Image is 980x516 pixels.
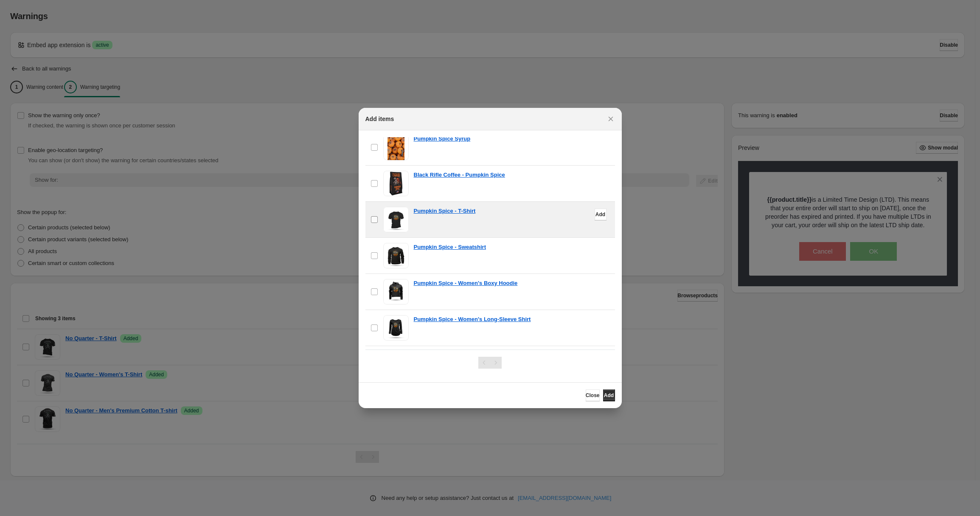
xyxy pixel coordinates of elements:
span: Add [595,211,605,218]
button: Add [595,209,607,220]
span: Add [604,392,614,399]
a: Pumpkin Spice Syrup [414,135,471,143]
a: Pumpkin Spice - Sweatshirt [414,243,486,251]
a: Pumpkin Spice - Women's Boxy Hoodie [414,279,518,288]
button: Close [605,113,617,125]
button: Close [586,389,600,401]
h2: Add items [365,115,394,123]
a: Pumpkin Spice - T-Shirt [414,207,476,215]
a: Pumpkin Spice - Women's Long-Sleeve Shirt [414,315,531,324]
nav: Pagination [478,357,502,369]
button: Add [603,389,615,401]
span: Close [586,392,600,399]
a: Black Rifle Coffee - Pumpkin Spice [414,171,505,179]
